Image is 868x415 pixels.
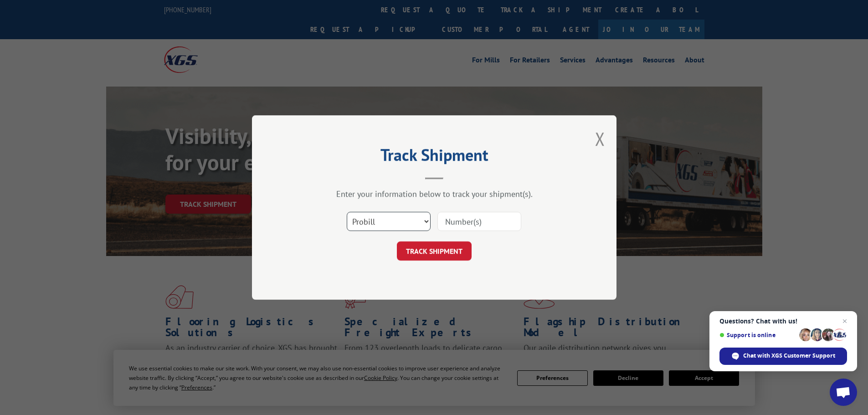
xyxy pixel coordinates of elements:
[437,212,521,231] input: Number(s)
[595,127,605,151] button: Close modal
[719,332,796,338] span: Support is online
[839,316,850,327] span: Close chat
[743,352,835,360] span: Chat with XGS Customer Support
[830,379,857,406] div: Open chat
[719,348,847,365] div: Chat with XGS Customer Support
[298,189,571,199] div: Enter your information below to track your shipment(s).
[397,241,472,261] button: TRACK SHIPMENT
[719,318,847,325] span: Questions? Chat with us!
[298,149,571,166] h2: Track Shipment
